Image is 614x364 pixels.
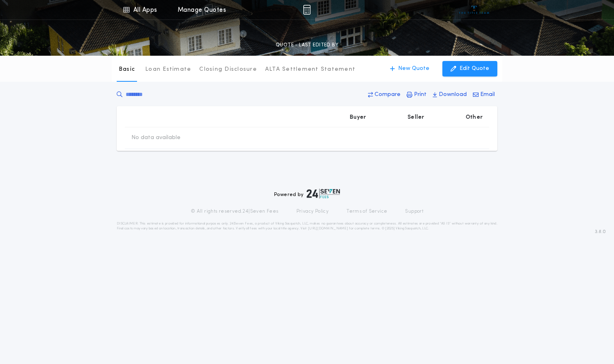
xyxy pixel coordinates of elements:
p: Edit Quote [459,65,489,73]
p: Buyer [350,113,366,122]
p: ALTA Settlement Statement [265,65,355,74]
td: No data available [125,127,187,148]
a: Terms of Service [346,208,387,215]
p: Compare [374,91,401,99]
p: DISCLAIMER: This estimate is provided for informational purposes only. 24|Seven Fees, a product o... [117,221,497,231]
p: Print [414,91,427,99]
span: 3.8.0 [595,228,606,235]
button: Edit Quote [442,61,497,76]
p: Download [439,91,467,99]
p: Other [466,113,483,122]
p: Loan Estimate [145,65,191,74]
button: Download [430,87,469,102]
button: Email [470,87,497,102]
a: [URL][DOMAIN_NAME] [308,227,348,230]
p: QUOTE - LAST EDITED BY [276,41,338,49]
button: Compare [366,87,403,102]
p: © All rights reserved. 24|Seven Fees [191,208,279,215]
img: vs-icon [459,6,490,14]
a: Support [405,208,423,215]
img: img [303,5,311,15]
p: Seller [407,113,425,122]
div: Powered by [274,189,340,198]
button: Print [404,87,429,102]
p: Email [480,91,495,99]
button: New Quote [382,61,438,76]
p: Closing Disclosure [199,65,257,74]
a: Privacy Policy [296,208,329,215]
p: Basic [119,65,135,74]
img: logo [307,189,340,198]
p: New Quote [398,65,429,73]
